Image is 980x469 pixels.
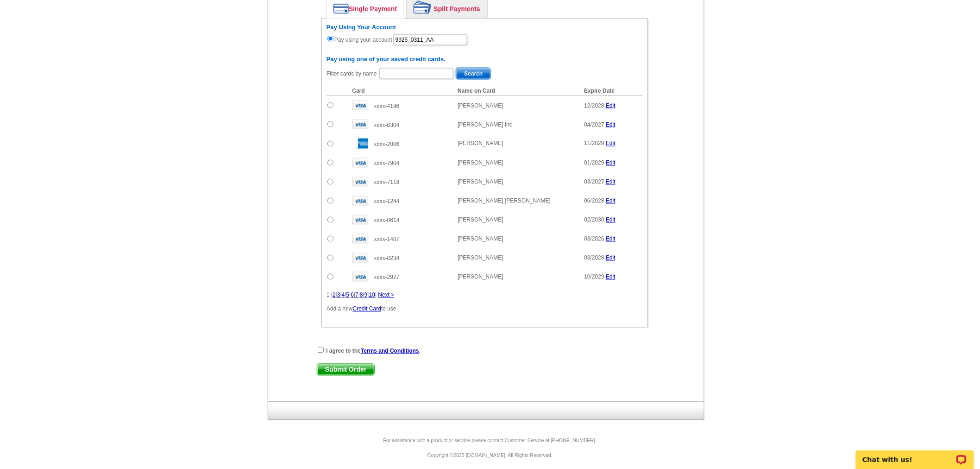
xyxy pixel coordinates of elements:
[327,291,643,299] div: 1 | | | | | | | | | |
[850,440,980,469] iframe: LiveChat chat widget
[352,272,368,282] img: visa.gif
[584,217,604,223] span: 02/2030
[584,102,604,109] span: 12/2028
[584,140,604,147] span: 11/2029
[374,179,400,186] span: xxxx-7118
[360,292,363,298] a: 8
[584,255,604,261] span: 03/2028
[458,255,503,261] span: [PERSON_NAME]
[342,292,345,298] a: 4
[353,306,381,312] a: Credit Card
[458,274,503,280] span: [PERSON_NAME]
[327,56,643,63] h6: Pay using one of your saved credit cards.
[458,160,503,166] span: [PERSON_NAME]
[458,140,503,147] span: [PERSON_NAME]
[317,364,374,375] span: Submit Order
[364,292,368,298] a: 9
[327,305,643,313] p: Add a new to use
[355,292,358,298] a: 7
[584,121,604,128] span: 04/2027
[606,160,616,166] a: Edit
[352,196,368,206] img: visa.gif
[393,34,467,45] input: PO #:
[453,86,579,96] th: Name on Card
[352,101,368,110] img: visa.gif
[584,198,604,204] span: 06/2028
[579,86,643,96] th: Expire Date
[458,236,503,242] span: [PERSON_NAME]
[333,4,349,14] img: single-payment.png
[352,234,368,244] img: visa.gif
[606,179,616,185] a: Edit
[458,102,503,109] span: [PERSON_NAME]
[333,292,336,298] a: 2
[584,274,604,280] span: 10/2029
[327,24,643,31] h6: Pay Using Your Account
[374,198,400,205] span: xxxx-1244
[456,68,490,79] span: Search
[374,255,400,262] span: xxxx-8234
[606,255,616,261] a: Edit
[374,160,400,167] span: xxxx-7904
[374,122,400,128] span: xxxx-0304
[337,292,340,298] a: 3
[348,86,453,96] th: Card
[606,217,616,223] a: Edit
[352,139,368,149] img: amex.gif
[378,292,394,298] a: Next >
[606,198,616,204] a: Edit
[369,292,375,298] a: 10
[584,236,604,242] span: 03/2026
[606,121,616,128] a: Edit
[374,274,400,281] span: xxxx-2927
[374,103,400,109] span: xxxx-4196
[346,292,350,298] a: 5
[374,217,400,224] span: xxxx-0614
[458,121,514,128] span: [PERSON_NAME] Inc.
[352,120,368,129] img: visa.gif
[352,158,368,168] img: visa.gif
[327,70,377,78] label: Filter cards by name
[352,253,368,263] img: visa.gif
[326,348,421,355] strong: I agree to the .
[352,215,368,225] img: visa.gif
[606,236,616,242] a: Edit
[361,348,419,355] a: Terms and Conditions
[456,68,491,80] button: Search
[458,217,503,223] span: [PERSON_NAME]
[374,141,400,148] span: xxxx-2006
[584,160,604,166] span: 01/2029
[327,24,643,46] div: Pay using your account
[606,140,616,147] a: Edit
[374,236,400,243] span: xxxx-1487
[351,292,354,298] a: 6
[458,198,551,204] span: [PERSON_NAME] [PERSON_NAME]
[352,177,368,187] img: visa.gif
[414,1,432,14] img: split-payment.png
[458,179,503,185] span: [PERSON_NAME]
[606,274,616,280] a: Edit
[584,179,604,185] span: 03/2027
[606,102,616,109] a: Edit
